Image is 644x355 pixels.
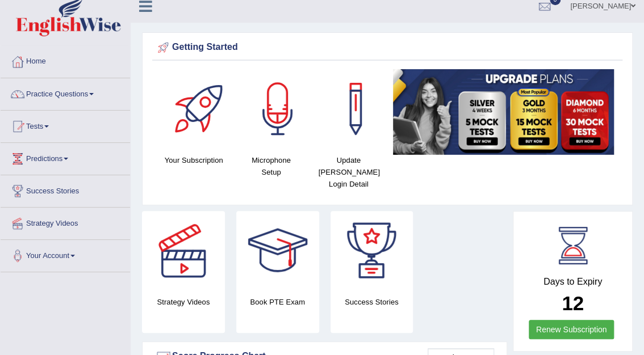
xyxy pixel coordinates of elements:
[562,292,584,314] b: 12
[316,154,382,190] h4: Update [PERSON_NAME] Login Detail
[526,277,620,287] h4: Days to Expiry
[161,154,227,166] h4: Your Subscription
[238,154,304,178] h4: Microphone Setup
[236,296,319,308] h4: Book PTE Exam
[142,296,225,308] h4: Strategy Videos
[1,78,130,107] a: Practice Questions
[1,175,130,204] a: Success Stories
[1,143,130,171] a: Predictions
[1,111,130,139] a: Tests
[331,296,413,308] h4: Success Stories
[393,69,614,155] img: small5.jpg
[1,46,130,74] a: Home
[529,320,614,339] a: Renew Subscription
[1,208,130,236] a: Strategy Videos
[1,240,130,268] a: Your Account
[155,39,620,56] div: Getting Started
